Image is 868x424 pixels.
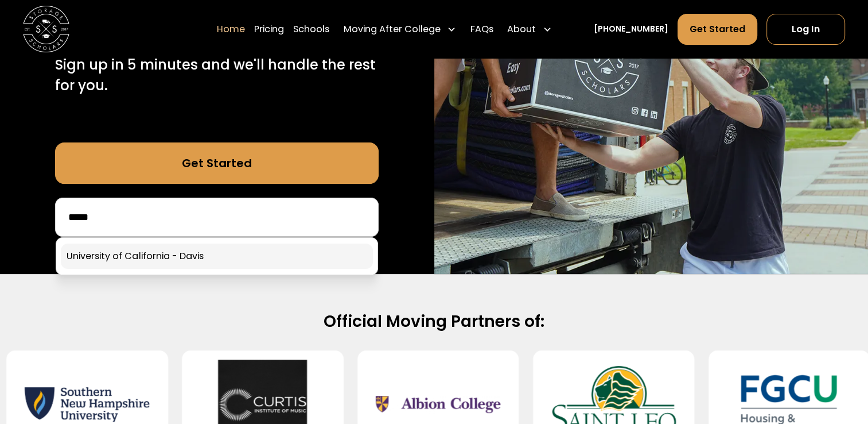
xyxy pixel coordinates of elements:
[470,13,493,45] a: FAQs
[55,142,379,184] a: Get Started
[593,23,668,35] a: [PHONE_NUMBER]
[766,13,845,44] a: Log In
[217,13,245,45] a: Home
[293,13,329,45] a: Schools
[338,13,461,45] div: Moving After College
[55,55,379,96] p: Sign up in 5 minutes and we'll handle the rest for you.
[23,6,69,52] img: Storage Scholars main logo
[503,13,556,45] div: About
[23,6,69,52] a: home
[678,13,757,44] a: Get Started
[343,22,440,36] div: Moving After College
[254,13,284,45] a: Pricing
[507,22,536,36] div: About
[64,311,803,332] h2: Official Moving Partners of:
